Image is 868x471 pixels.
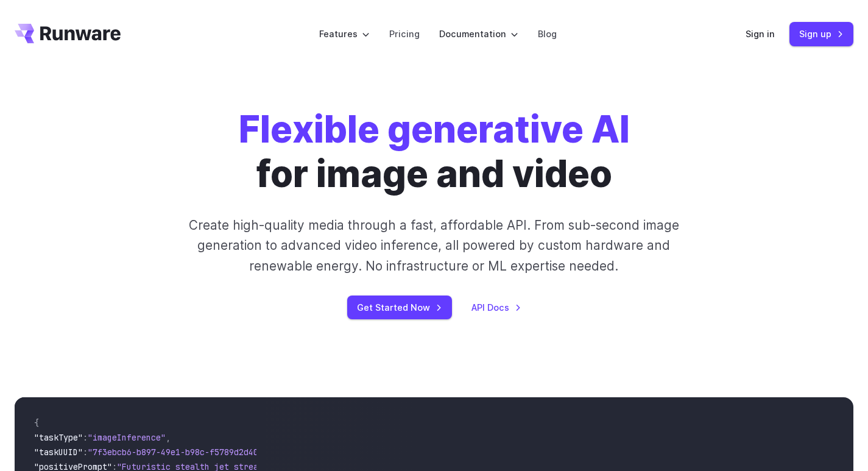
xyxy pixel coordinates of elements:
a: Go to / [15,24,121,43]
span: { [34,417,39,428]
a: API Docs [471,300,521,314]
h1: for image and video [239,107,630,196]
a: Blog [538,27,557,41]
span: "taskUUID" [34,447,83,458]
a: Get Started Now [347,296,452,319]
a: Pricing [389,27,420,41]
a: Sign in [746,27,775,41]
label: Documentation [439,27,518,41]
span: "7f3ebcb6-b897-49e1-b98c-f5789d2d40d7" [88,447,273,458]
span: : [83,432,88,443]
label: Features [319,27,370,41]
span: "imageInference" [88,432,166,443]
span: , [166,432,171,443]
span: "taskType" [34,432,83,443]
a: Sign up [789,22,853,46]
p: Create high-quality media through a fast, affordable API. From sub-second image generation to adv... [166,215,702,276]
span: : [83,447,88,458]
strong: Flexible generative AI [239,107,630,152]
